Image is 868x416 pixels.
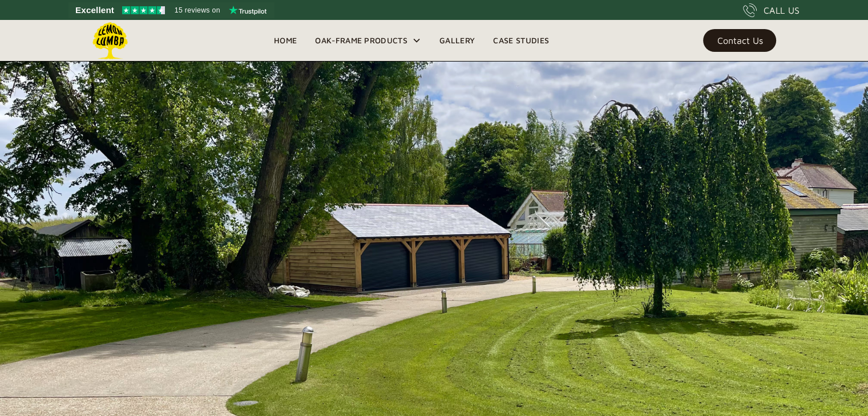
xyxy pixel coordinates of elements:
[68,2,274,18] a: See Lemon Lumba reviews on Trustpilot
[122,6,165,14] img: Trustpilot 4.5 stars
[75,3,114,17] span: Excellent
[764,3,800,17] div: CALL US
[484,32,558,49] a: Case Studies
[703,29,776,52] a: Contact Us
[229,6,267,15] img: Trustpilot logo
[265,32,306,49] a: Home
[306,20,430,61] div: Oak-Frame Products
[743,3,800,17] a: CALL US
[315,34,407,47] div: Oak-Frame Products
[175,3,220,17] span: 15 reviews on
[717,36,762,44] div: Contact Us
[430,32,484,49] a: Gallery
